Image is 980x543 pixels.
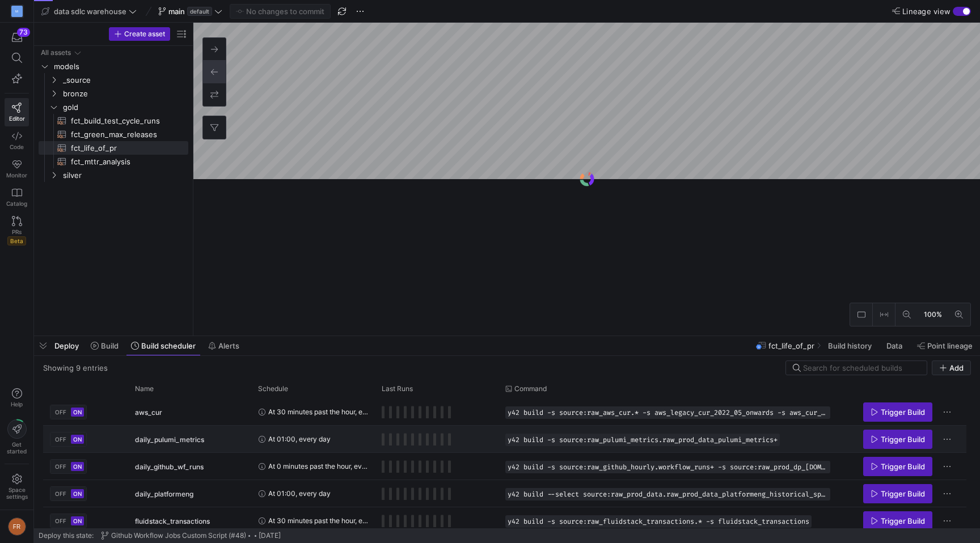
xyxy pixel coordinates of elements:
span: daily_platformeng [135,481,193,507]
button: Data [881,336,910,355]
span: bronze [63,87,187,100]
span: silver [63,169,187,182]
span: Build [101,341,119,350]
span: Trigger Build [881,408,925,417]
div: Press SPACE to select this row. [43,453,966,480]
div: Press SPACE to select this row. [43,398,966,426]
a: Monitor [5,155,29,183]
button: Build [86,336,124,355]
a: Code [5,126,29,155]
a: Editor [5,98,29,126]
div: Press SPACE to select this row. [39,73,188,87]
a: fct_build_test_cycle_runs​​​​​​​​​​ [39,114,188,128]
span: At 01:00, every day [268,426,331,452]
div: Showing 9 entries [43,363,108,372]
span: models [54,60,187,73]
button: Build scheduler [126,336,201,355]
span: _source [63,74,187,87]
span: y42 build -s source:raw_fluidstack_transactions.* -s fluidstack_transactions [508,517,809,525]
button: Trigger Build [863,484,932,503]
a: fct_life_of_pr​​​​​​​​​​ [39,141,188,155]
span: fluidstack_transactions [135,508,210,534]
span: Name [135,385,154,393]
div: FR [8,517,26,536]
div: Press SPACE to select this row. [39,128,188,141]
span: ON [73,517,82,524]
input: Search for scheduled builds [803,363,920,372]
span: data sdlc warehouse [54,7,126,16]
span: At 0 minutes past the hour, every 2 hours, every day [268,453,368,480]
span: Alerts [218,341,239,350]
span: Trigger Build [881,516,925,525]
span: gold [63,101,187,114]
a: Catalog [5,183,29,211]
a: Spacesettings [5,469,29,505]
span: PRs [12,228,22,235]
span: Beta [7,236,26,245]
button: Point lineage [912,336,978,355]
span: default [187,7,212,16]
span: Github Workflow Jobs Custom Script (#48) [111,532,246,540]
span: Catalog [6,200,27,207]
span: [DATE] [259,532,281,540]
span: Trigger Build [881,489,925,498]
a: PRsBeta [5,211,29,250]
span: daily_pulumi_metrics [135,426,204,453]
div: All assets [41,49,71,57]
span: fct_build_test_cycle_runs​​​​​​​​​​ [71,114,175,128]
button: Alerts [203,336,244,355]
button: data sdlc warehouse [39,4,140,19]
span: fct_green_max_releases​​​​​​​​​​ [71,128,175,141]
span: Get started [7,441,27,455]
span: Create asset [124,30,165,38]
div: Press SPACE to select this row. [39,87,188,100]
button: Build history [823,336,879,355]
span: Schedule [258,385,288,393]
img: logo.gif [578,171,595,188]
span: Help [10,401,24,408]
span: daily_github_wf_runs [135,453,204,480]
button: Trigger Build [863,402,932,422]
div: Press SPACE to select this row. [39,100,188,114]
span: Code [10,143,24,150]
span: y42 build -s source:raw_aws_cur.* -s aws_legacy_cur_2022_05_onwards -s aws_cur_2023_10_onwards -s... [508,409,828,417]
span: aws_cur [135,399,162,426]
div: Press SPACE to select this row. [39,114,188,128]
span: Point lineage [927,341,973,350]
span: Monitor [6,172,27,179]
span: Build history [828,341,872,350]
span: OFF [55,409,66,415]
span: OFF [55,463,66,470]
a: fct_green_max_releases​​​​​​​​​​ [39,128,188,141]
button: maindefault [155,4,225,19]
div: Press SPACE to select this row. [43,507,966,534]
span: main [168,7,185,16]
span: Editor [9,115,25,122]
span: Trigger Build [881,462,925,471]
button: Create asset [109,27,170,41]
button: FR [5,515,29,538]
span: Trigger Build [881,435,925,444]
span: Deploy [54,341,79,350]
span: fct_life_of_pr​​​​​​​​​​ [71,142,175,155]
div: Press SPACE to select this row. [39,155,188,168]
span: OFF [55,490,66,497]
span: OFF [55,436,66,443]
span: Last Runs [382,385,413,393]
button: Help [5,383,29,413]
div: Press SPACE to select this row. [39,46,188,60]
span: y42 build -s source:raw_github_hourly.workflow_runs+ -s source:raw_prod_dp_[DOMAIN_NAME]_sdlc_war... [508,463,828,471]
span: Deploy this state: [39,532,94,540]
button: Trigger Build [863,511,932,531]
div: M [11,6,23,17]
span: fct_life_of_pr [768,341,814,350]
button: Add [932,360,971,375]
button: Github Workflow Jobs Custom Script (#48)[DATE] [98,529,284,542]
span: Add [949,363,964,372]
span: ON [73,409,82,415]
span: Data [886,341,902,350]
span: y42 build -s source:raw_pulumi_metrics.raw_prod_data_pulumi_metrics+ [508,436,778,444]
a: fct_mttr_analysis​​​​​​​​​​ [39,155,188,168]
button: Trigger Build [863,457,932,476]
span: OFF [55,517,66,524]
